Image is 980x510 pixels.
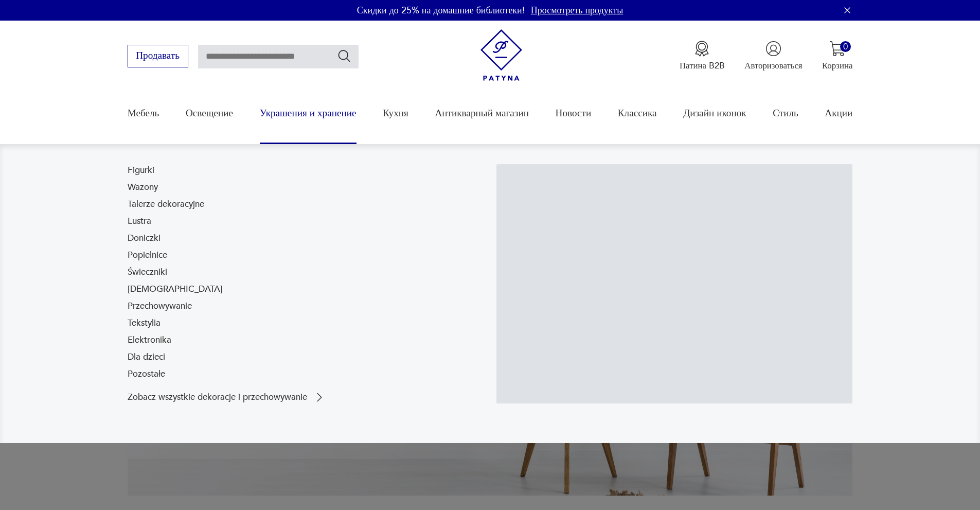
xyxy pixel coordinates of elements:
font: Кухня [383,107,408,120]
button: Продавать [128,45,188,67]
button: Авторизоваться [744,41,802,72]
button: Патина B2B [680,41,725,72]
a: Pozostałe [128,368,165,380]
a: Lustra [128,215,151,227]
a: Акции [825,90,852,137]
a: Doniczki [128,232,161,244]
font: Патина B2B [680,60,725,72]
a: Zobacz wszystkie dekoracje i przechowywanie [128,391,326,403]
p: Zobacz wszystkie dekoracje i przechowywanie [128,393,307,401]
a: Стиль [773,90,798,137]
a: Значок медалиПатина B2B [680,41,725,72]
font: Корзина [822,60,852,72]
a: Figurki [128,164,154,177]
font: Продавать [136,49,180,62]
font: 0 [843,41,848,52]
font: Мебель [128,107,159,120]
button: Поиск [337,48,352,63]
a: Tekstylia [128,317,161,329]
a: Elektronika [128,334,171,346]
font: Авторизоваться [744,60,802,72]
a: Кухня [383,90,408,137]
a: Классика [618,90,657,137]
a: Освещение [186,90,233,137]
a: Новости [556,90,592,137]
a: Мебель [128,90,159,137]
a: Świeczniki [128,266,167,278]
font: Скидки до 25% на домашние библиотеки! [357,4,525,17]
img: Значок медали [694,41,710,57]
font: Дизайн иконок [683,107,746,120]
a: Przechowywanie [128,300,192,312]
a: Dla dzieci [128,351,165,363]
a: Украшения и хранение [260,90,357,137]
a: Popielnice [128,249,167,261]
img: Значок корзины [829,41,845,57]
font: Стиль [773,107,798,120]
img: Patina — магазин винтажной мебели и украшений [475,29,527,81]
font: Антикварный магазин [435,107,528,120]
a: [DEMOGRAPHIC_DATA] [128,283,223,295]
img: Значок пользователя [765,41,781,57]
font: Украшения и хранение [260,107,357,120]
font: Акции [825,107,852,120]
font: Освещение [186,107,233,120]
a: Антикварный магазин [435,90,528,137]
a: Продавать [128,52,188,61]
a: Wazony [128,181,158,194]
font: Новости [556,107,592,120]
a: Дизайн иконок [683,90,746,137]
font: Классика [618,107,657,120]
a: Talerze dekoracyjne [128,198,204,210]
a: Просмотреть продукты [531,4,623,17]
button: 0Корзина [822,41,852,72]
